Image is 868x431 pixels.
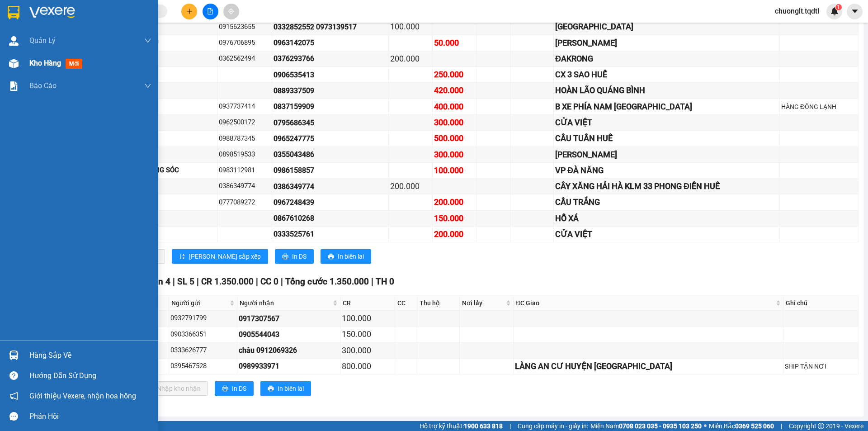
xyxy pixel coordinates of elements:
div: 0795686345 [274,117,387,128]
span: Miền Bắc [709,421,774,431]
th: CR [340,296,395,311]
div: 100.000 [342,312,393,325]
span: [PERSON_NAME] sắp xếp [189,251,261,261]
th: CC [395,296,417,311]
div: CẦU TRẮNG [555,196,778,208]
div: 0837159909 [274,101,387,112]
strong: 1900 633 818 [464,422,503,430]
span: 1 [837,4,840,10]
button: printerIn biên lai [321,249,371,264]
span: SL 5 [177,276,194,287]
span: CR 1.350.000 [201,276,254,287]
span: | [781,421,782,431]
div: 100.000 [434,164,475,177]
img: solution-icon [9,81,19,91]
span: notification [9,392,18,400]
div: 200.000 [434,196,475,208]
div: 300.000 [342,344,393,357]
span: message [9,412,18,421]
span: | [256,276,258,287]
div: 300.000 [434,116,475,129]
span: | [281,276,283,287]
span: question-circle [9,371,18,380]
span: mới [66,59,82,69]
div: 0915623655 [219,22,270,33]
span: Hỗ trợ kỹ thuật: [420,421,503,431]
div: 0905544043 [239,329,339,340]
div: 0376293766 [274,53,387,64]
div: 200.000 [434,228,475,241]
div: 0386349774 [274,181,387,192]
span: Giới thiệu Vexere, nhận hoa hồng [29,390,136,402]
th: Ghi chú [783,296,859,311]
img: icon-new-feature [830,7,839,15]
div: 0898519533 [219,149,270,160]
span: Kho hàng [29,59,61,67]
span: TH 0 [376,276,394,287]
div: 0395467528 [170,361,236,372]
div: CỬA VIỆT [555,228,778,241]
div: 0889337509 [274,85,387,96]
strong: 0708 023 035 - 0935 103 250 [619,422,702,430]
div: 0362562494 [219,53,270,64]
div: 150.000 [342,328,393,341]
button: file-add [203,4,218,19]
span: sort-ascending [179,253,185,260]
div: B XE PHÍA NAM [GEOGRAPHIC_DATA] [555,100,778,113]
span: ĐC Giao [516,298,774,308]
span: Đơn 4 [146,276,170,287]
div: LÀNG AN CƯ HUYỆN [GEOGRAPHIC_DATA] [515,360,781,373]
button: printerIn biên lai [260,381,311,396]
span: Báo cáo [29,80,57,91]
span: aim [228,8,234,14]
span: | [197,276,199,287]
div: 100.000 [390,20,431,33]
div: 250.000 [434,68,475,81]
span: In DS [232,384,246,393]
span: file-add [207,8,213,14]
span: copyright [818,423,824,429]
span: printer [282,253,288,260]
div: CÂY XĂNG HẢI HÀ KLM 33 PHONG ĐIỀN HUẾ [555,180,778,193]
sup: 1 [835,4,842,10]
div: HOÀN LÃO QUÁNG BÌNH [555,84,778,97]
span: In biên lai [338,251,364,261]
div: 0332852552 0973139517 [274,21,387,33]
span: CC 0 [260,276,278,287]
span: down [144,82,151,90]
div: 0967248439 [274,197,387,208]
div: Phản hồi [29,410,151,423]
img: warehouse-icon [9,36,19,46]
div: [PERSON_NAME] [555,148,778,161]
div: Hướng dẫn sử dụng [29,369,151,383]
span: Người nhận [240,298,331,308]
span: chuonglt.tqdtl [768,5,826,17]
div: 420.000 [434,84,475,97]
div: 800.000 [342,360,393,373]
div: 0963142075 [274,37,387,48]
div: Hàng sắp về [29,349,151,362]
span: Cung cấp máy in - giấy in: [518,421,588,431]
button: plus [181,4,197,19]
strong: 0369 525 060 [735,422,774,430]
div: VP ĐÀ NĂNG [555,164,778,177]
div: 0988787345 [219,133,270,144]
div: 300.000 [434,148,475,161]
div: 0333626777 [170,345,236,356]
button: aim [223,4,239,19]
img: warehouse-icon [9,59,19,68]
div: CẦU TUẦN HUẾ [555,132,778,145]
div: HỒ XÁ [555,212,778,225]
span: | [173,276,175,287]
div: 0333525761 [274,228,387,240]
span: | [509,421,511,431]
div: 0867610268 [274,213,387,224]
img: logo-vxr [8,6,19,19]
div: 0917307567 [239,313,339,324]
div: 0986158857 [274,165,387,176]
div: 0989933971 [239,360,339,372]
div: 0983112981 [219,165,270,176]
span: In DS [292,251,307,261]
button: printerIn DS [215,381,254,396]
div: SHIP TẬN NƠI [785,361,857,371]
